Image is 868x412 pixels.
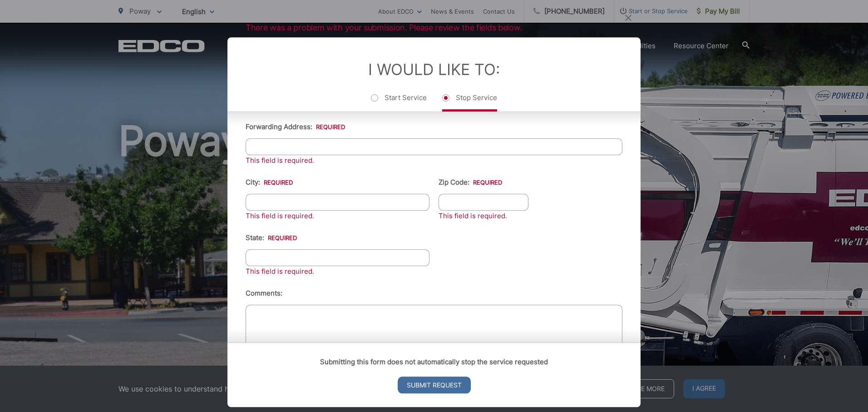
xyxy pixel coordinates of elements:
input: Submit Request [398,377,471,394]
label: Comments: [246,289,282,297]
div: This field is required. [246,266,429,277]
h2: There was a problem with your submission. Please review the fields below. [227,5,641,37]
label: I Would Like To: [368,60,500,79]
label: Forwarding Address: [246,123,345,131]
div: This field is required. [439,211,528,221]
label: Stop Service [442,93,497,111]
label: Zip Code: [439,178,502,186]
label: Start Service [371,93,427,111]
label: City: [246,178,293,186]
label: State: [246,234,297,242]
div: This field is required. [246,155,622,166]
strong: Submitting this form does not automatically stop the service requested [320,358,548,367]
div: This field is required. [246,211,429,221]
